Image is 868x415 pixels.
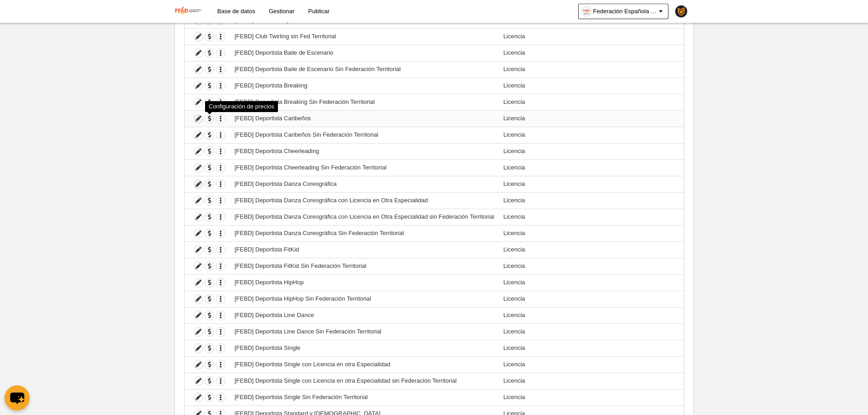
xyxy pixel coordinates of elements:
td: Licencia [499,159,684,176]
td: Licencia [499,323,684,340]
td: [FEBD] Deportista Cheerleading Sin Federación Territorial [230,159,499,176]
td: Licencia [499,209,684,225]
td: [FEBD] Club Twirling sin Fed Territorial [230,28,499,45]
td: [FEBD] Deportista Danza Coreográfica [230,176,499,192]
img: PaK018JKw3ps.30x30.jpg [675,5,687,17]
span: Federación Española de Baile Deportivo [593,7,657,16]
td: Licencia [499,45,684,61]
td: [FEBD] Deportista FitKid [230,241,499,258]
td: [FEBD] Deportista FitKid Sin Federación Territorial [230,258,499,274]
td: Licencia [499,291,684,307]
td: [FEBD] Deportista Single con Licencia en otra Especialidad sin Federación Territorial [230,373,499,389]
td: [FEBD] Deportista Baile de Escenario [230,45,499,61]
td: Licencia [499,61,684,77]
td: [FEBD] Deportista Line Dance [230,307,499,323]
td: [FEBD] Deportista Breaking [230,77,499,94]
td: Licencia [499,258,684,274]
td: Licencia [499,373,684,389]
img: Federación Española de Baile Deportivo [175,5,203,16]
td: Licencia [499,307,684,323]
td: Licencia [499,389,684,405]
td: [FEBD] Deportista Baile de Escenario Sin Federación Territorial [230,61,499,77]
td: [FEBD] Deportista HipHop [230,274,499,291]
td: Licencia [499,356,684,373]
td: [FEBD] Deportista Cheerleading [230,143,499,159]
td: [FEBD] Deportista Single Sin Federación Territorial [230,389,499,405]
td: [FEBD] Deportista Caribeños Sin Federación Territorial [230,127,499,143]
td: [FEBD] Deportista HipHop Sin Federación Territorial [230,291,499,307]
button: chat-button [5,385,30,410]
td: [FEBD] Deportista Caribeños [230,110,499,127]
td: Licencia [499,274,684,291]
img: OatNQHFxSctg.30x30.jpg [582,7,591,16]
td: Licencia [499,28,684,45]
td: [FEBD] Deportista Line Dance Sin Federación Territorial [230,323,499,340]
td: Licencia [499,225,684,241]
td: [FEBD] Deportista Single [230,340,499,356]
td: Licencia [499,110,684,127]
td: Licencia [499,127,684,143]
td: [FEBD] Deportista Breaking Sin Federación Territorial [230,94,499,110]
td: [FEBD] Deportista Danza Coreográfica con Licencia en Otra Especialidad [230,192,499,209]
td: Licencia [499,340,684,356]
td: [FEBD] Deportista Single con Licencia en otra Especialidad [230,356,499,373]
td: Licencia [499,94,684,110]
a: Federación Española de Baile Deportivo [578,4,668,19]
td: Licencia [499,241,684,258]
td: Licencia [499,192,684,209]
td: Licencia [499,143,684,159]
td: Licencia [499,77,684,94]
td: Licencia [499,176,684,192]
td: [FEBD] Deportista Danza Coreográfica con Licencia en Otra Especialidad sin Federación Territorial [230,209,499,225]
td: [FEBD] Deportista Danza Coreográfica Sin Federación Territorial [230,225,499,241]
